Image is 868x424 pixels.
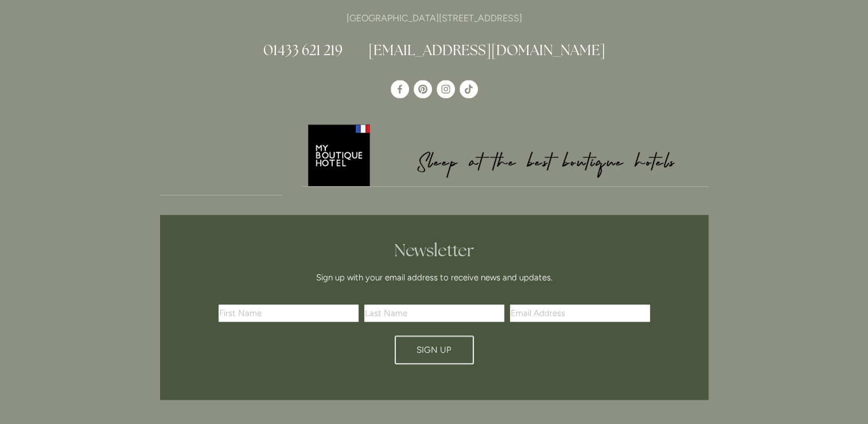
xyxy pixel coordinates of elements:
input: Last Name [364,304,504,322]
input: First Name [219,304,359,322]
button: Sign Up [395,336,474,364]
span: Sign Up [417,345,451,355]
a: [EMAIL_ADDRESS][DOMAIN_NAME] [368,41,605,59]
h2: Newsletter [223,240,646,261]
a: Pinterest [414,80,432,98]
a: TikTok [460,80,478,98]
p: [GEOGRAPHIC_DATA][STREET_ADDRESS] [160,10,709,26]
a: Losehill House Hotel & Spa [391,80,409,98]
a: 01433 621 219 [263,41,342,59]
input: Email Address [510,304,650,322]
p: Sign up with your email address to receive news and updates. [223,271,646,284]
a: My Boutique Hotel - Logo [302,122,709,187]
img: My Boutique Hotel - Logo [302,122,709,186]
a: Instagram [437,80,455,98]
